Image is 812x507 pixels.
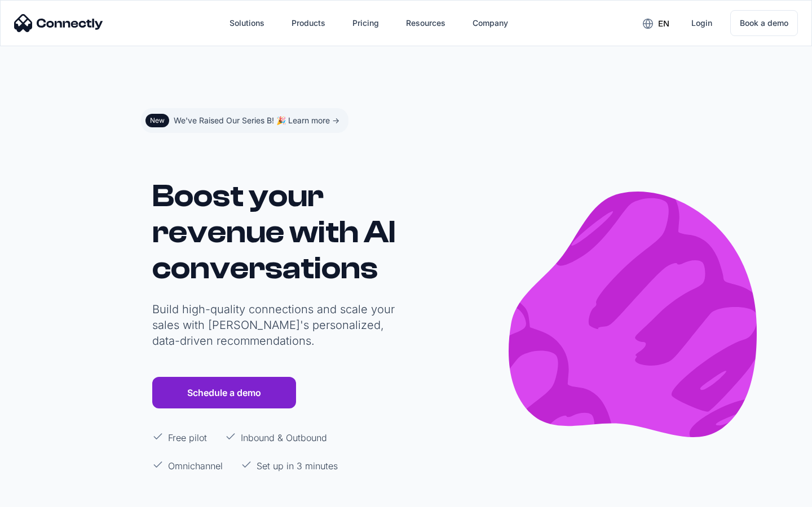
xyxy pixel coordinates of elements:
[658,16,669,32] div: en
[23,487,68,503] ul: Language list
[241,431,327,444] p: Inbound & Outbound
[406,15,445,31] div: Resources
[343,10,388,37] a: Pricing
[14,14,103,32] img: Connectly Logo
[152,178,400,286] h1: Boost your revenue with AI conversations
[168,431,207,444] p: Free pilot
[11,486,68,503] aside: Language selected: English
[152,377,296,408] a: Schedule a demo
[150,116,165,125] div: New
[691,15,712,31] div: Login
[230,15,264,31] div: Solutions
[292,15,325,31] div: Products
[257,459,338,473] p: Set up in 3 minutes
[352,15,379,31] div: Pricing
[174,113,339,128] div: We've Raised Our Series B! 🎉 Learn more ->
[473,15,508,31] div: Company
[730,10,798,36] a: Book a demo
[682,10,721,37] a: Login
[152,301,400,349] p: Build high-quality connections and scale your sales with [PERSON_NAME]'s personalized, data-drive...
[168,459,223,473] p: Omnichannel
[141,108,348,133] a: NewWe've Raised Our Series B! 🎉 Learn more ->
